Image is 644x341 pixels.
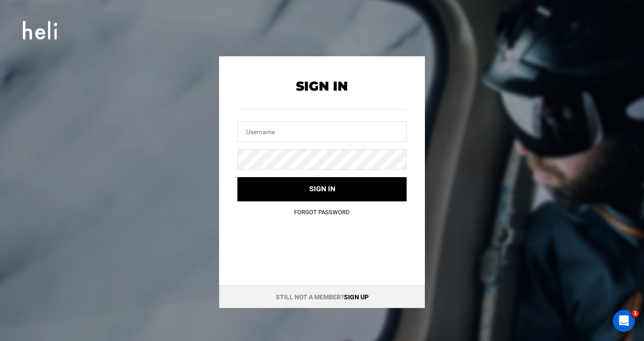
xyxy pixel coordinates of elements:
[344,293,369,301] a: Sign up
[632,310,639,317] span: 1
[613,310,635,332] iframe: Intercom live chat
[237,121,407,142] input: Username
[237,79,407,93] h2: Sign In
[219,285,425,308] div: Still not a member?
[237,177,407,201] button: Sign in
[294,209,350,216] a: Forgot Password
